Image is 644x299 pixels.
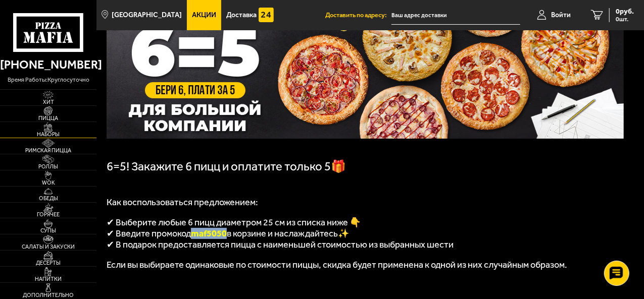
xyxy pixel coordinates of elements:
[391,6,520,25] input: Ваш адрес доставки
[227,228,349,239] span: в корзине и наслаждайтесь✨
[192,12,216,19] span: Акции
[616,8,634,15] span: 0 руб.
[616,16,634,22] span: 0 шт.
[107,159,346,173] span: 6=5! Закажите 6 пицц и оплатите только 5🎁
[112,12,182,19] span: [GEOGRAPHIC_DATA]
[226,12,257,19] span: Доставка
[259,8,274,23] img: 15daf4d41897b9f0e9f617042186c801.svg
[191,228,227,239] span: maf5050
[551,12,571,19] span: Войти
[107,239,454,250] span: ✔ В подарок предоставляется пицца с наименьшей стоимостью из выбранных шести
[325,12,391,19] span: Доставить по адресу:
[107,197,258,208] span: Как воспользоваться предложением:
[107,228,191,239] span: ✔ Введите промокод
[107,259,567,270] span: Если вы выбираете одинаковые по стоимости пиццы, скидка будет применена к одной из них случайным ...
[107,217,361,228] span: ✔ Выберите любые 6 пицц диаметром 25 см из списка ниже 👇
